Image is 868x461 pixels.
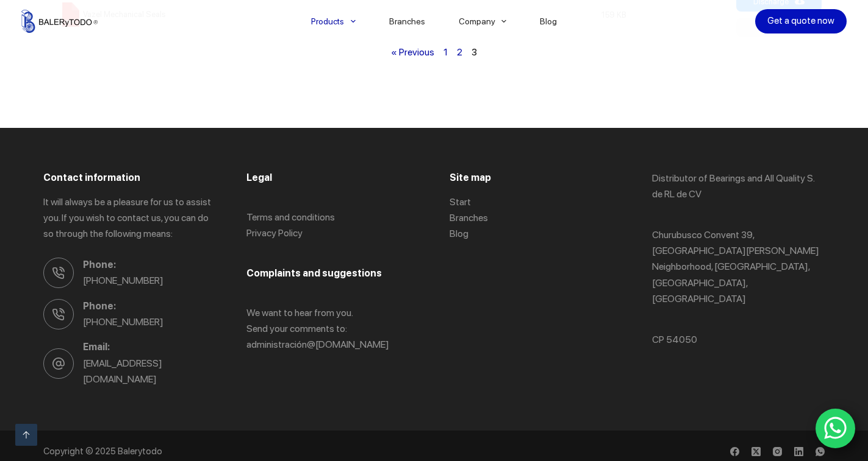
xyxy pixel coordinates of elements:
a: [EMAIL_ADDRESS][DOMAIN_NAME] [83,357,162,385]
font: We want to hear from you. [246,307,353,318]
a: LinkedIn [794,447,803,456]
font: CP 54050 [652,334,697,345]
img: Balerytodo [21,10,98,33]
font: Complaints and suggestions [246,267,382,279]
a: Privacy Policy [246,227,303,239]
a: Go up [15,424,37,446]
a: X (Twitter) [751,447,761,456]
a: Branches [450,212,488,223]
font: Copyright © 2025 Balerytodo [43,446,162,457]
font: 3 [472,46,477,58]
font: Distributor of Bearings and All Quality S. de RL de CV [652,172,814,200]
a: Blog [450,228,468,239]
a: WhatsApp [816,447,825,456]
font: Company [459,16,495,26]
font: Site map [450,172,491,183]
a: Facebook [730,447,739,456]
font: Legal [246,172,272,183]
a: WhatsApp [816,409,856,449]
font: Phone: [83,300,116,312]
a: Get a quote now [755,9,847,33]
font: 1 [443,46,448,58]
font: 2 [457,46,462,58]
font: Products [311,16,344,26]
font: Contact information [43,172,140,183]
font: It will always be a pleasure for us to assist you. If you wish to contact us, you can do so throu... [43,196,211,240]
font: Branches [389,16,425,26]
font: Phone: [83,259,116,270]
font: Email: [83,341,110,353]
font: Send your comments to: administració [246,323,347,350]
a: [PHONE_NUMBER] [83,316,163,328]
a: [PHONE_NUMBER] [83,275,163,286]
font: « Previous [391,46,434,58]
font: Blog [540,16,557,26]
a: Start [450,196,471,208]
font: Churubusco Convent 39, [GEOGRAPHIC_DATA][PERSON_NAME] Neighborhood, [GEOGRAPHIC_DATA], [GEOGRAPHI... [652,229,819,305]
font: Get a quote now [767,15,834,26]
font: n@[DOMAIN_NAME] [302,339,389,350]
a: Terms and conditions [246,211,335,223]
a: Instagram [773,447,782,456]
